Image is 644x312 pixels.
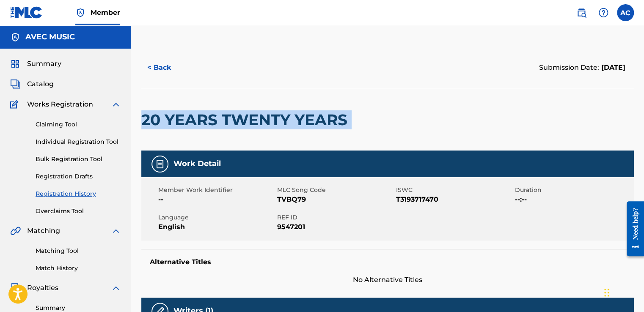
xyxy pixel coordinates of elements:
[10,59,20,69] img: Summary
[36,155,121,164] a: Bulk Registration Tool
[36,189,121,198] a: Registration History
[10,6,43,19] img: MLC Logo
[91,8,120,17] span: Member
[277,186,394,194] span: MLC Song Code
[277,213,394,222] span: REF ID
[396,194,513,205] span: T3193717470
[141,275,634,285] span: No Alternative Titles
[27,99,93,109] span: Works Registration
[141,110,352,129] h2: 20 YEARS TWENTY YEARS
[10,226,21,236] img: Matching
[595,4,612,21] div: Help
[111,226,121,236] img: expand
[515,186,632,194] span: Duration
[576,8,586,18] img: search
[604,280,609,305] div: Drag
[598,8,608,18] img: help
[150,258,625,266] h5: Alternative Titles
[10,79,20,89] img: Catalog
[10,59,61,69] a: SummarySummary
[277,194,394,205] span: TVBQ79
[617,4,634,21] div: User Menu
[396,186,513,194] span: ISWC
[602,271,644,312] iframe: Chat Widget
[27,79,54,89] span: Catalog
[158,186,275,194] span: Member Work Identifier
[10,283,20,293] img: Royalties
[573,4,590,21] a: Public Search
[10,32,20,42] img: Accounts
[36,137,121,146] a: Individual Registration Tool
[173,159,221,169] h5: Work Detail
[27,283,58,293] span: Royalties
[111,99,121,109] img: expand
[36,120,121,129] a: Claiming Tool
[515,194,632,205] span: --:--
[36,172,121,181] a: Registration Drafts
[10,79,54,89] a: CatalogCatalog
[141,57,192,78] button: < Back
[75,8,85,18] img: Top Rightsholder
[25,32,75,42] h5: AVEC MUSIC
[36,207,121,216] a: Overclaims Tool
[539,63,625,73] div: Submission Date:
[155,159,165,169] img: Work Detail
[620,195,644,263] iframe: Resource Center
[158,222,275,232] span: English
[27,59,61,69] span: Summary
[111,283,121,293] img: expand
[158,213,275,222] span: Language
[36,246,121,255] a: Matching Tool
[27,226,60,236] span: Matching
[599,63,625,71] span: [DATE]
[158,194,275,205] span: --
[10,99,21,109] img: Works Registration
[36,264,121,273] a: Match History
[277,222,394,232] span: 9547201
